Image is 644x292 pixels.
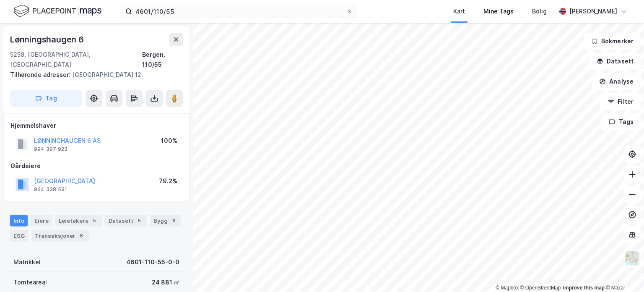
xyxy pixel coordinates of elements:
div: 964 338 531 [34,186,67,193]
div: Kontrollprogram for chat [602,252,644,292]
div: Kart [453,6,465,16]
div: ESG [10,230,28,242]
div: Leietakere [55,215,102,226]
div: 8 [169,216,178,225]
a: Improve this map [563,285,605,291]
div: 6 [77,231,86,240]
div: Gårdeiere [10,161,182,171]
div: Matrikkel [13,257,41,267]
div: Transaksjoner [31,230,89,242]
div: 5 [135,216,143,225]
div: Info [10,215,28,226]
img: Z [624,250,640,266]
button: Tag [10,90,82,107]
div: Hjemmelshaver [10,121,182,131]
div: 5258, [GEOGRAPHIC_DATA], [GEOGRAPHIC_DATA] [10,50,142,70]
div: 994 397 923 [34,146,68,153]
button: Filter [600,93,641,110]
button: Datasett [589,53,641,70]
img: logo.f888ab2527a4732fd821a326f86c7f29.svg [13,4,101,18]
div: Bergen, 110/55 [142,50,183,70]
div: 79.2% [159,176,177,186]
div: Bolig [532,6,547,16]
div: 5 [90,216,99,225]
div: Tomteareal [13,277,47,287]
span: Tilhørende adresser: [10,71,72,78]
div: Datasett [105,215,147,226]
div: 100% [161,136,177,146]
iframe: Chat Widget [602,252,644,292]
div: Eiere [31,215,52,226]
a: OpenStreetMap [520,285,561,291]
button: Analyse [592,73,641,90]
input: Søk på adresse, matrikkel, gårdeiere, leietakere eller personer [132,5,346,18]
div: 24 881 ㎡ [152,277,179,287]
div: 4601-110-55-0-0 [126,257,179,267]
div: [GEOGRAPHIC_DATA] 12 [10,70,176,80]
a: Mapbox [496,285,519,291]
div: Mine Tags [483,6,514,16]
button: Bokmerker [584,33,641,50]
div: [PERSON_NAME] [569,6,617,16]
div: Lønningshaugen 6 [10,33,86,46]
div: Bygg [150,215,181,226]
button: Tags [602,113,641,130]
